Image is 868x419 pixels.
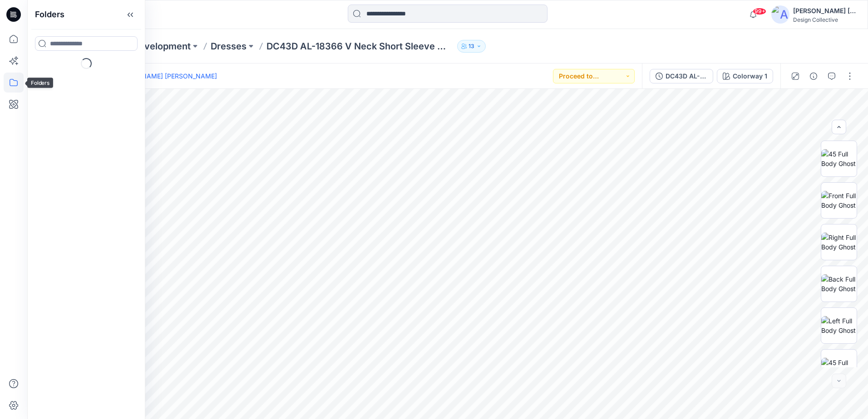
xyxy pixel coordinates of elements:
a: [PERSON_NAME] [PERSON_NAME] [111,72,217,80]
button: DC43D AL-18366 [650,69,713,83]
span: 99+ [753,8,766,15]
img: 45 Full Body [821,358,857,377]
div: Colorway 1 [733,71,767,81]
img: avatar [771,5,789,24]
img: Front Full Body Ghost [821,191,857,210]
p: 13 [469,41,474,51]
button: Colorway 1 [717,69,773,83]
a: Dresses [211,40,247,53]
img: Left Full Body Ghost [821,316,857,335]
button: 13 [457,40,486,53]
img: Right Full Body Ghost [821,233,857,252]
img: Back Full Body Ghost [821,274,857,293]
img: 45 Full Body Ghost [821,149,857,168]
div: DC43D AL-18366 [666,71,707,81]
div: Design Collective [793,16,857,23]
p: DC43D AL-18366 V Neck Short Sleeve With Elastic Waist [266,40,454,53]
button: Details [806,69,821,83]
div: [PERSON_NAME] [PERSON_NAME] [793,5,857,16]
